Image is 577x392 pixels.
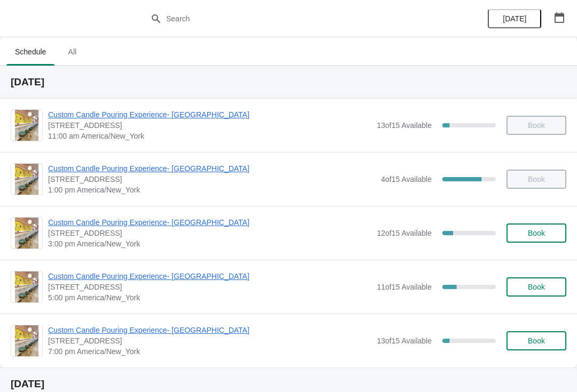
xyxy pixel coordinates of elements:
img: Custom Candle Pouring Experience- Delray Beach | 415 East Atlantic Avenue, Delray Beach, FL, USA ... [15,325,38,356]
button: Book [506,223,566,243]
span: 11:00 am America/New_York [48,131,371,141]
button: [DATE] [488,9,541,28]
span: 13 of 15 Available [377,121,432,130]
span: All [59,42,85,61]
span: Custom Candle Pouring Experience- [GEOGRAPHIC_DATA] [48,271,371,282]
img: Custom Candle Pouring Experience- Delray Beach | 415 East Atlantic Avenue, Delray Beach, FL, USA ... [15,271,38,302]
span: 4 of 15 Available [381,175,432,183]
h2: [DATE] [11,379,566,389]
span: Schedule [6,42,54,61]
span: [STREET_ADDRESS] [48,335,371,346]
span: 3:00 pm America/New_York [48,238,371,249]
button: Book [506,331,566,350]
span: [STREET_ADDRESS] [48,174,376,185]
span: Custom Candle Pouring Experience- [GEOGRAPHIC_DATA] [48,163,376,174]
span: [DATE] [503,14,526,23]
span: Book [528,337,545,345]
img: Custom Candle Pouring Experience- Delray Beach | 415 East Atlantic Avenue, Delray Beach, FL, USA ... [15,110,38,141]
span: Book [528,283,545,291]
h2: [DATE] [11,77,566,87]
span: [STREET_ADDRESS] [48,120,371,131]
span: Custom Candle Pouring Experience- [GEOGRAPHIC_DATA] [48,109,371,120]
span: 7:00 pm America/New_York [48,346,371,357]
span: 12 of 15 Available [377,229,432,237]
img: Custom Candle Pouring Experience- Delray Beach | 415 East Atlantic Avenue, Delray Beach, FL, USA ... [15,164,38,195]
span: 11 of 15 Available [377,283,432,291]
span: 13 of 15 Available [377,337,432,345]
span: 5:00 pm America/New_York [48,292,371,303]
button: Book [506,277,566,297]
span: 1:00 pm America/New_York [48,185,376,195]
input: Search [166,9,433,28]
span: [STREET_ADDRESS] [48,282,371,292]
span: Custom Candle Pouring Experience- [GEOGRAPHIC_DATA] [48,325,371,335]
span: Book [528,229,545,237]
img: Custom Candle Pouring Experience- Delray Beach | 415 East Atlantic Avenue, Delray Beach, FL, USA ... [15,218,38,249]
span: [STREET_ADDRESS] [48,228,371,238]
span: Custom Candle Pouring Experience- [GEOGRAPHIC_DATA] [48,217,371,228]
